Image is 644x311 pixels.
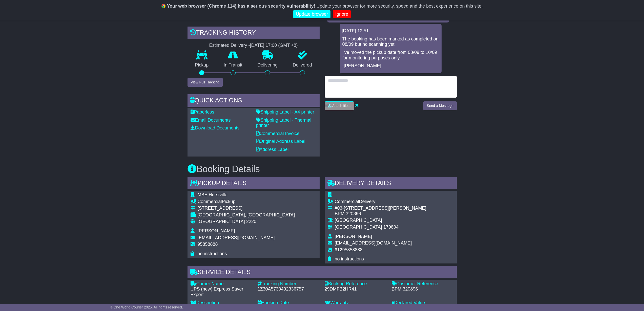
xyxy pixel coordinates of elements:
[285,62,320,68] p: Delivered
[335,218,426,223] div: [GEOGRAPHIC_DATA]
[198,212,295,218] div: [GEOGRAPHIC_DATA], [GEOGRAPHIC_DATA]
[188,62,216,68] p: Pickup
[198,206,295,211] div: [STREET_ADDRESS]
[342,63,439,69] p: -[PERSON_NAME]
[325,177,457,191] div: Delivery Details
[191,281,253,287] div: Carrier Name
[246,219,256,224] span: 2220
[198,219,245,224] span: [GEOGRAPHIC_DATA]
[258,281,320,287] div: Tracking Number
[198,199,222,204] span: Commercial
[258,286,320,292] div: 1Z30A5730492336757
[191,286,253,297] div: UPS (new) Express Saver Export
[256,147,289,152] a: Address Label
[188,43,320,48] div: Estimated Delivery -
[250,62,285,68] p: Delivering
[256,139,305,144] a: Original Address Label
[335,199,359,204] span: Commercial
[256,118,311,128] a: Shipping Label - Thermal printer
[325,281,387,287] div: Booking Reference
[392,286,454,292] div: BPM 320896
[110,305,183,309] span: © One World Courier 2025. All rights reserved.
[335,240,412,246] span: [EMAIL_ADDRESS][DOMAIN_NAME]
[198,235,275,240] span: [EMAIL_ADDRESS][DOMAIN_NAME]
[342,50,439,61] p: I've moved the pickup date from 08/09 to 10/09 for monitoring purposes only.
[188,266,457,280] div: Service Details
[198,242,218,247] span: 95858888
[188,78,223,87] button: View Full Tracking
[293,10,330,18] a: Update browser
[191,109,214,115] a: Paperless
[256,131,300,136] a: Commercial Invoice
[335,256,364,261] span: no instructions
[191,118,231,123] a: Email Documents
[191,125,240,130] a: Download Documents
[335,199,426,205] div: Delivery
[335,206,426,211] div: #03-[STREET_ADDRESS][PERSON_NAME]
[258,300,320,306] div: Booking Date
[256,109,314,115] a: Shipping Label - A4 printer
[342,36,439,47] p: The booking has been marked as completed on 08/09 but no scanning yet.
[198,192,227,197] span: MBE Hurstville
[188,27,320,40] div: Tracking history
[392,281,454,287] div: Customer Reference
[316,4,483,9] span: Update your browser for more security, speed and the best experience on this site.
[188,164,457,174] h3: Booking Details
[167,4,315,9] b: Your web browser (Chrome 114) has a serious security vulnerability!
[198,199,295,205] div: Pickup
[333,10,351,18] a: Ignore
[325,300,387,306] div: Warranty
[188,177,320,191] div: Pickup Details
[198,228,235,233] span: [PERSON_NAME]
[335,247,363,252] span: 61295858888
[335,234,372,239] span: [PERSON_NAME]
[188,94,320,108] div: Quick Actions
[191,300,253,306] div: Description
[335,211,426,217] div: BPM 320896
[198,251,227,256] span: no instructions
[342,28,440,34] div: [DATE] 12:51
[423,101,456,110] button: Send a Message
[325,286,387,292] div: 29DMFB2HR41
[335,225,382,230] span: [GEOGRAPHIC_DATA]
[383,225,399,230] span: 179804
[216,62,250,68] p: In Transit
[250,43,298,48] div: [DATE] 17:00 (GMT +8)
[392,300,454,306] div: Declared Value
